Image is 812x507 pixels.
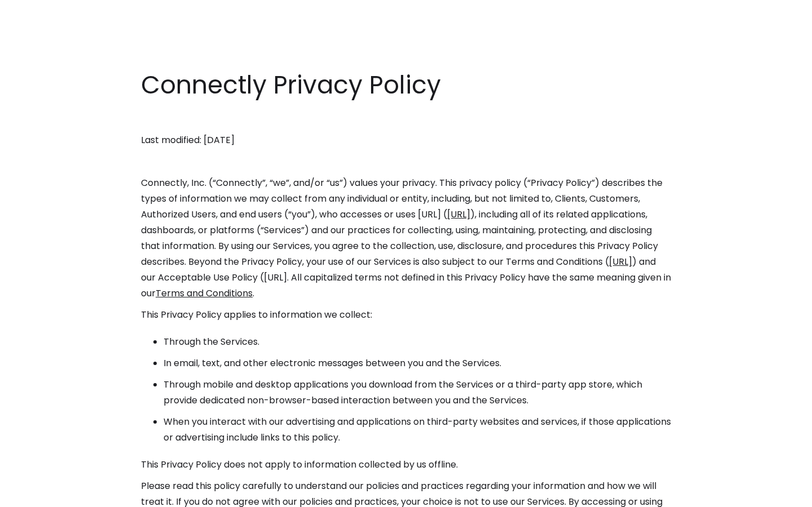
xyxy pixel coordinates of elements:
[141,457,671,473] p: This Privacy Policy does not apply to information collected by us offline.
[23,487,68,503] ul: Language list
[164,414,671,446] li: When you interact with our advertising and applications on third-party websites and services, if ...
[141,154,671,170] p: ‍
[141,68,671,103] h1: Connectly Privacy Policy
[141,307,671,323] p: This Privacy Policy applies to information we collect:
[156,287,253,300] a: Terms and Conditions
[164,334,671,350] li: Through the Services.
[164,377,671,408] li: Through mobile and desktop applications you download from the Services or a third-party app store...
[141,175,671,301] p: Connectly, Inc. (“Connectly”, “we”, and/or “us”) values your privacy. This privacy policy (“Priva...
[447,208,470,221] a: [URL]
[164,355,671,371] li: In email, text, and other electronic messages between you and the Services.
[141,132,671,148] p: Last modified: [DATE]
[141,111,671,127] p: ‍
[609,255,632,268] a: [URL]
[11,486,68,503] aside: Language selected: English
